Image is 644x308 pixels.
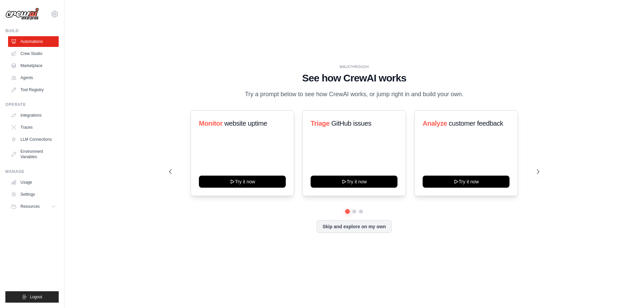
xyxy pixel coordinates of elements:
[199,176,286,188] button: Try it now
[311,120,330,127] span: Triage
[311,176,397,188] button: Try it now
[8,134,59,145] a: LLM Connections
[8,48,59,59] a: Crew Studio
[224,120,267,127] span: website uptime
[8,60,59,71] a: Marketplace
[8,110,59,121] a: Integrations
[8,84,59,95] a: Tool Registry
[449,120,503,127] span: customer feedback
[5,102,59,107] div: Operate
[8,36,59,47] a: Automations
[8,72,59,83] a: Agents
[20,204,40,209] span: Resources
[5,169,59,174] div: Manage
[241,89,467,99] p: Try a prompt below to see how CrewAI works, or jump right in and build your own.
[199,120,223,127] span: Monitor
[8,177,59,188] a: Usage
[331,120,371,127] span: GitHub issues
[423,120,447,127] span: Analyze
[5,8,39,20] img: Logo
[8,146,59,162] a: Environment Variables
[169,64,539,69] div: WALKTHROUGH
[169,72,539,84] h1: See how CrewAI works
[8,189,59,200] a: Settings
[8,122,59,133] a: Traces
[8,201,59,212] button: Resources
[423,176,509,188] button: Try it now
[30,294,42,300] span: Logout
[317,220,391,233] button: Skip and explore on my own
[5,291,59,303] button: Logout
[5,28,59,34] div: Build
